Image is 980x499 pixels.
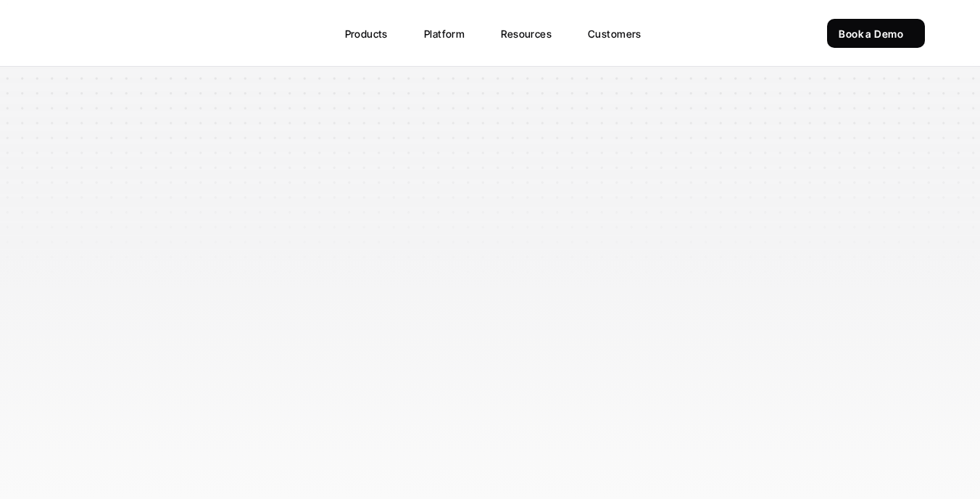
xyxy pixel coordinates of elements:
[424,26,465,41] p: Platform
[588,26,641,41] p: Customers
[345,26,388,41] p: Products
[501,26,552,41] p: Resources
[336,20,412,46] a: Products
[839,26,903,41] p: Book a Demo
